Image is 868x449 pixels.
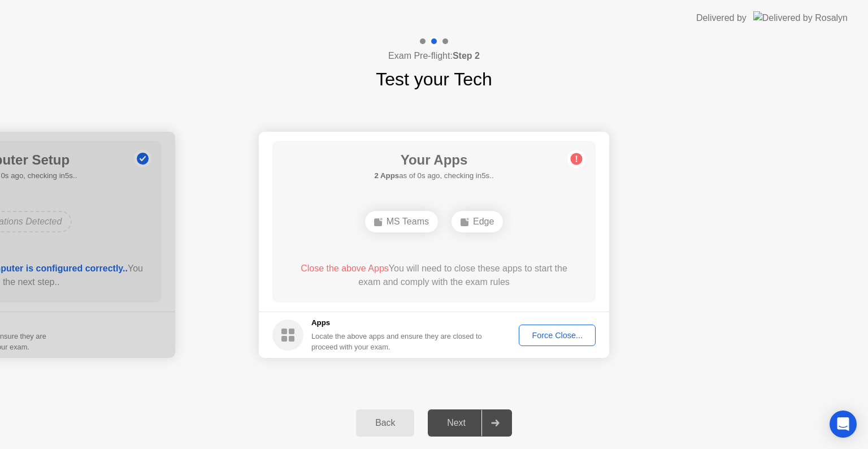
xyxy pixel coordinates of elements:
div: Delivered by [696,11,747,25]
div: Edge [452,211,503,232]
span: Close the above Apps [301,264,389,273]
button: Next [428,409,512,437]
b: Step 2 [453,51,480,61]
button: Back [356,409,414,437]
img: Delivered by Rosalyn [753,11,848,24]
h5: Apps [311,317,483,329]
div: Force Close... [523,331,592,340]
h5: as of 0s ago, checking in5s.. [374,170,493,182]
div: Open Intercom Messenger [830,411,857,438]
div: Locate the above apps and ensure they are closed to proceed with your exam. [311,331,483,352]
div: MS Teams [365,211,438,232]
div: You will need to close these apps to start the exam and comply with the exam rules [289,262,580,289]
button: Force Close... [519,325,596,346]
h4: Exam Pre-flight: [388,49,480,63]
b: 2 Apps [374,171,399,180]
div: Next [431,418,481,428]
h1: Test your Tech [376,66,492,93]
div: Back [359,418,411,428]
h1: Your Apps [374,150,493,170]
